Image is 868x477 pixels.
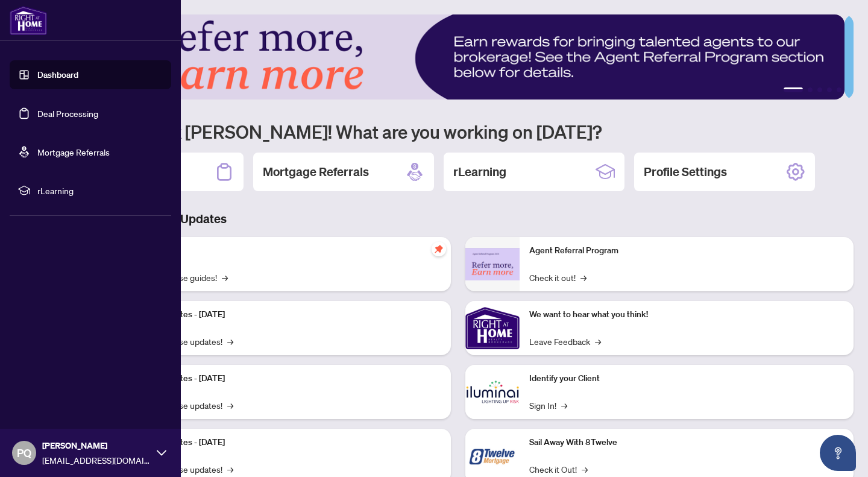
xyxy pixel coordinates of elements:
h2: Mortgage Referrals [263,163,369,180]
a: Deal Processing [37,108,98,119]
a: Leave Feedback→ [529,335,601,348]
img: Identify your Client [465,365,520,419]
p: Self-Help [127,244,441,257]
p: Identify your Client [529,372,844,385]
button: 5 [837,87,841,92]
span: → [582,463,588,476]
span: → [595,335,601,348]
a: Mortgage Referrals [37,147,110,157]
button: 4 [827,87,832,92]
p: Agent Referral Program [529,244,844,257]
a: Check it out!→ [529,271,587,284]
p: We want to hear what you think! [529,308,844,321]
button: 3 [817,87,822,92]
span: → [227,335,233,348]
h2: rLearning [453,163,506,180]
button: 1 [784,87,803,92]
p: Sail Away With 8Twelve [529,436,844,449]
img: Slide 0 [63,14,844,100]
span: → [580,271,587,284]
span: → [222,271,228,284]
h3: Brokerage & Industry Updates [63,210,854,227]
img: logo [10,6,47,35]
a: Dashboard [37,69,78,80]
h1: Welcome back [PERSON_NAME]! What are you working on [DATE]? [63,120,854,143]
span: → [227,463,233,476]
a: Sign In!→ [529,399,567,412]
span: → [227,399,233,412]
span: pushpin [432,242,446,256]
img: Agent Referral Program [465,248,520,281]
span: [EMAIL_ADDRESS][DOMAIN_NAME] [42,453,151,467]
span: rLearning [37,184,163,197]
img: We want to hear what you think! [465,301,520,355]
span: → [561,399,567,412]
h2: Profile Settings [644,163,727,180]
span: PQ [17,444,31,461]
span: [PERSON_NAME] [42,439,151,452]
a: Check it Out!→ [529,463,588,476]
p: Platform Updates - [DATE] [127,372,441,385]
p: Platform Updates - [DATE] [127,308,441,321]
button: 2 [808,87,813,92]
button: Open asap [820,435,856,471]
p: Platform Updates - [DATE] [127,436,441,449]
